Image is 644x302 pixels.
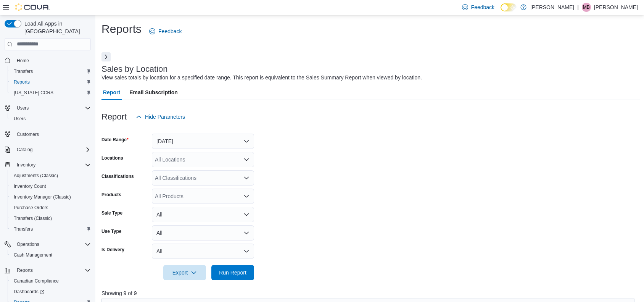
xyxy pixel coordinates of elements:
img: Cova [15,3,50,11]
label: Locations [101,155,123,161]
span: Users [17,105,29,111]
span: Reports [17,267,33,273]
a: Users [11,114,29,123]
span: Users [14,103,91,113]
button: Export [163,265,206,280]
a: Cash Management [11,250,55,260]
label: Sale Type [101,210,122,216]
span: Inventory [17,162,35,168]
button: Open list of options [243,175,250,181]
a: Home [14,56,32,65]
span: Transfers (Classic) [11,214,91,223]
span: Transfers [14,68,33,74]
button: Inventory [14,160,39,170]
a: Inventory Count [11,182,49,191]
span: Reports [14,79,30,85]
h1: Reports [101,21,142,37]
button: Operations [14,240,42,249]
span: Cash Management [14,252,52,258]
span: Inventory Count [14,183,46,189]
span: Report [103,85,120,100]
a: Canadian Compliance [11,276,62,286]
button: Reports [8,77,94,87]
a: Feedback [146,24,185,39]
button: Catalog [2,144,94,155]
p: [PERSON_NAME] [594,3,638,12]
button: Inventory [2,160,94,170]
button: Reports [14,266,36,275]
button: Open list of options [243,157,250,163]
button: Users [8,113,94,124]
span: Customers [17,131,39,137]
span: Reports [11,78,91,87]
label: Date Range [101,137,129,143]
span: Load All Apps in [GEOGRAPHIC_DATA] [21,20,91,35]
label: Products [101,192,121,198]
button: Users [14,103,32,113]
a: [US_STATE] CCRS [11,88,56,97]
button: All [152,244,254,259]
a: Transfers [11,67,36,76]
span: Reports [14,266,91,275]
a: Dashboards [8,286,94,297]
span: Operations [17,241,39,247]
span: Dashboards [14,289,44,295]
label: Use Type [101,228,121,234]
div: Marilyn Berrys [582,3,591,12]
span: Catalog [17,147,32,153]
button: All [152,207,254,222]
span: Purchase Orders [14,205,48,211]
span: Transfers [11,67,91,76]
p: [PERSON_NAME] [530,3,574,12]
button: All [152,225,254,241]
h3: Report [101,112,127,121]
button: Cash Management [8,250,94,260]
a: Dashboards [11,287,47,296]
span: Home [14,56,91,65]
button: Open list of options [243,193,250,199]
p: | [577,3,579,12]
span: Users [11,114,91,123]
a: Reports [11,78,33,87]
span: Catalog [14,145,91,154]
h3: Sales by Location [101,65,168,74]
span: Transfers [14,226,33,232]
button: Run Report [211,265,254,280]
span: Email Subscription [129,85,178,100]
button: Next [101,52,111,61]
span: Operations [14,240,91,249]
span: Users [14,116,26,122]
div: View sales totals by location for a specified date range. This report is equivalent to the Sales ... [101,74,422,82]
span: Feedback [158,27,182,35]
span: Inventory Count [11,182,91,191]
span: Canadian Compliance [14,278,59,284]
a: Inventory Manager (Classic) [11,192,74,202]
span: Inventory [14,160,91,170]
button: Purchase Orders [8,202,94,213]
button: Inventory Manager (Classic) [8,192,94,202]
label: Is Delivery [101,247,124,253]
span: Canadian Compliance [11,276,91,286]
span: Transfers (Classic) [14,215,52,221]
button: Home [2,55,94,66]
button: Inventory Count [8,181,94,192]
span: Purchase Orders [11,203,91,212]
button: Transfers [8,66,94,77]
a: Transfers (Classic) [11,214,55,223]
span: Home [17,58,29,64]
label: Classifications [101,173,134,179]
a: Customers [14,130,42,139]
button: Catalog [14,145,35,154]
span: Washington CCRS [11,88,91,97]
span: Cash Management [11,250,91,260]
button: [DATE] [152,134,254,149]
span: Inventory Manager (Classic) [11,192,91,202]
input: Dark Mode [501,3,517,11]
button: Reports [2,265,94,276]
span: Customers [14,129,91,139]
button: Operations [2,239,94,250]
a: Purchase Orders [11,203,52,212]
a: Transfers [11,224,36,234]
button: Canadian Compliance [8,276,94,286]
